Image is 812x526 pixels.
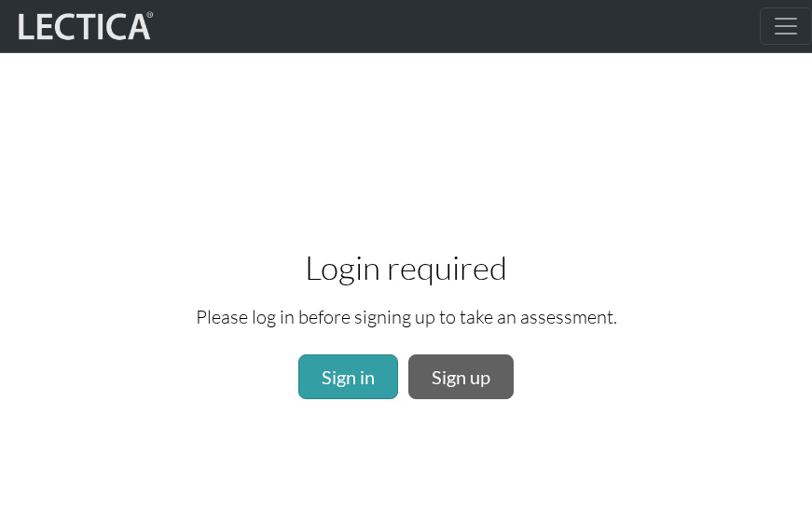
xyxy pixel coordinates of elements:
[14,8,154,44] img: lecticalive
[298,354,398,399] a: Sign in
[408,354,514,399] a: Sign up
[196,248,617,287] h2: Login required
[760,7,812,45] button: Toggle navigation
[196,302,617,332] p: Please log in before signing up to take an assessment.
